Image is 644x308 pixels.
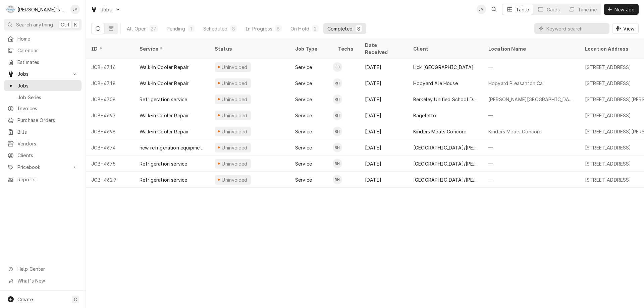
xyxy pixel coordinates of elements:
[17,82,78,89] span: Jobs
[585,80,631,87] div: [STREET_ADDRESS]
[140,45,203,52] div: Service
[333,175,342,184] div: Rudy Herrera's Avatar
[4,45,82,56] a: Calendar
[295,64,312,71] div: Service
[338,45,354,52] div: Techs
[546,23,606,34] input: Keyword search
[357,25,361,32] div: 8
[333,95,342,104] div: RH
[6,5,15,14] div: R
[333,111,342,120] div: RH
[333,111,342,120] div: Rudy Herrera's Avatar
[413,160,478,167] div: [GEOGRAPHIC_DATA]/[PERSON_NAME][GEOGRAPHIC_DATA]
[4,150,82,161] a: Clients
[221,112,248,119] div: Uninvoiced
[4,33,82,44] a: Home
[483,59,580,75] div: —
[88,4,123,15] a: Go to Jobs
[295,112,312,119] div: Service
[333,159,342,168] div: RH
[140,144,204,151] div: new refrigeration equipment installation
[333,127,342,136] div: RH
[17,140,78,147] span: Vendors
[101,6,112,13] span: Jobs
[4,80,82,91] a: Jobs
[333,127,342,136] div: Rudy Herrera's Avatar
[17,277,77,284] span: What's New
[17,6,67,13] div: [PERSON_NAME]'s Commercial Refrigeration
[295,144,312,151] div: Service
[360,139,408,156] div: [DATE]
[578,6,597,13] div: Timeline
[151,25,156,32] div: 27
[313,25,317,32] div: 2
[360,59,408,75] div: [DATE]
[17,47,78,54] span: Calendar
[488,96,574,103] div: [PERSON_NAME][GEOGRAPHIC_DATA]
[483,156,580,172] div: —
[333,78,342,88] div: RH
[17,265,77,272] span: Help Center
[231,25,235,32] div: 8
[17,105,78,112] span: Invoices
[70,5,80,14] div: Jim McIntyre's Avatar
[483,172,580,188] div: —
[127,25,147,32] div: All Open
[413,96,478,103] div: Berkeley Unified School District & Nutrition Services Department
[4,103,82,114] a: Invoices
[413,144,478,151] div: [GEOGRAPHIC_DATA]/[PERSON_NAME][GEOGRAPHIC_DATA]
[221,160,248,167] div: Uninvoiced
[17,297,33,302] span: Create
[4,92,82,103] a: Job Series
[295,176,312,183] div: Service
[483,139,580,156] div: —
[477,5,486,14] div: JM
[360,91,408,107] div: [DATE]
[4,162,82,173] a: Go to Pricebook
[140,112,189,119] div: Walk-in Cooler Repair
[585,112,631,119] div: [STREET_ADDRESS]
[585,144,631,151] div: [STREET_ADDRESS]
[91,45,127,52] div: ID
[585,64,631,71] div: [STREET_ADDRESS]
[483,107,580,123] div: —
[221,176,248,183] div: Uninvoiced
[86,75,134,91] div: JOB-4718
[333,143,342,152] div: Rudy Herrera's Avatar
[17,70,68,77] span: Jobs
[585,160,631,167] div: [STREET_ADDRESS]
[333,78,342,88] div: Rudy Herrera's Avatar
[295,96,312,103] div: Service
[4,138,82,149] a: Vendors
[360,123,408,139] div: [DATE]
[221,144,248,151] div: Uninvoiced
[140,96,187,103] div: Refrigeration service
[4,275,82,286] a: Go to What's New
[215,45,283,52] div: Status
[4,263,82,274] a: Go to Help Center
[246,25,272,32] div: In Progress
[360,107,408,123] div: [DATE]
[295,128,312,135] div: Service
[295,80,312,87] div: Service
[86,139,134,156] div: JOB-4674
[221,64,248,71] div: Uninvoiced
[17,59,78,66] span: Estimates
[333,62,342,72] div: Eli Baldwin's Avatar
[333,143,342,152] div: RH
[477,5,486,14] div: Jim McIntyre's Avatar
[295,45,327,52] div: Job Type
[74,21,77,28] span: K
[4,126,82,137] a: Bills
[333,159,342,168] div: Rudy Herrera's Avatar
[86,156,134,172] div: JOB-4675
[17,128,78,135] span: Bills
[86,107,134,123] div: JOB-4697
[17,35,78,42] span: Home
[74,296,77,303] span: C
[413,64,474,71] div: Lick [GEOGRAPHIC_DATA]
[488,80,544,87] div: Hopyard Pleasanton Ca.
[86,91,134,107] div: JOB-4708
[17,152,78,159] span: Clients
[140,128,189,135] div: Walk-in Cooler Repair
